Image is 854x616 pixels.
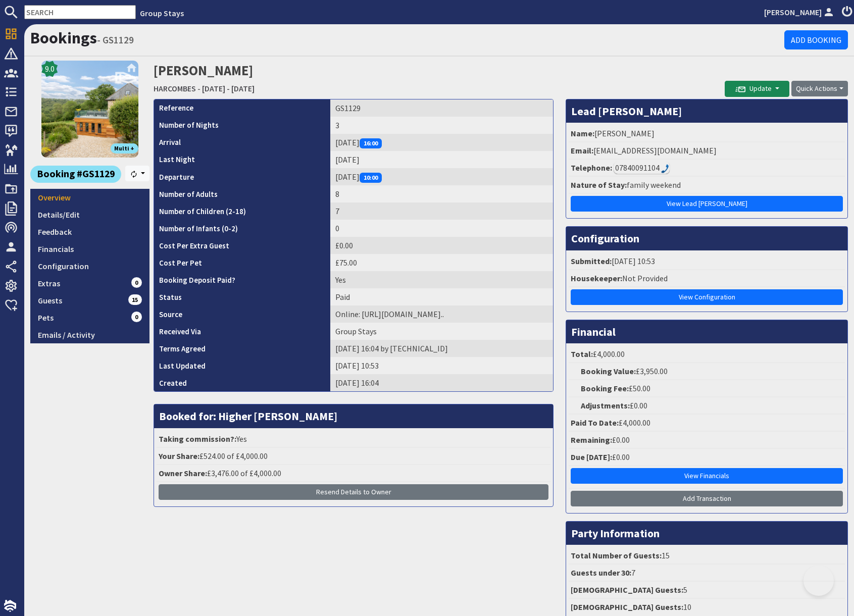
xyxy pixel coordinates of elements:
td: [DATE] [330,134,553,151]
a: Configuration [30,258,149,275]
img: staytech_i_w-64f4e8e9ee0a9c174fd5317b4b171b261742d2d393467e5bdba4413f4f884c10.svg [4,600,16,612]
li: £0.00 [569,449,845,466]
a: [PERSON_NAME] [764,6,836,18]
strong: Due [DATE]: [571,452,612,462]
li: [PERSON_NAME] [569,125,845,142]
button: Resend Details to Owner [159,484,548,500]
li: 15 [569,547,845,564]
th: Arrival [154,134,330,151]
a: Feedback [30,223,149,240]
td: 0 [330,220,553,237]
button: Update [725,81,789,97]
td: £0.00 [330,237,553,254]
a: Overview [30,189,149,206]
th: Cost Per Pet [154,254,330,271]
li: £0.00 [569,432,845,449]
span: 16:00 [360,138,382,148]
th: Reference [154,99,330,117]
a: Details/Edit [30,206,149,223]
iframe: Toggle Customer Support [803,566,834,596]
a: View Configuration [571,289,843,305]
th: Number of Nights [154,117,330,134]
a: Pets0 [30,309,149,326]
th: Departure [154,168,330,185]
li: Yes [157,431,550,448]
th: Number of Adults [154,185,330,202]
strong: Remaining: [571,435,612,445]
th: Terms Agreed [154,340,330,357]
strong: Submitted: [571,256,612,266]
span: 9.0 [45,63,55,75]
td: £75.00 [330,254,553,271]
a: Extras0 [30,275,149,292]
small: - GS1129 [97,34,134,46]
td: Group Stays [330,323,553,340]
td: [DATE] 10:53 [330,357,553,374]
span: Update [735,84,772,93]
strong: Your Share: [159,451,199,461]
a: View Financials [571,468,843,484]
li: £524.00 of £4,000.00 [157,448,550,465]
th: Booking Deposit Paid? [154,271,330,288]
li: [EMAIL_ADDRESS][DOMAIN_NAME] [569,142,845,160]
a: View Lead [PERSON_NAME] [571,196,843,212]
button: Quick Actions [791,81,848,96]
li: 5 [569,582,845,599]
span: Resend Details to Owner [316,487,391,496]
strong: Paid To Date: [571,418,619,428]
span: 0 [131,277,142,287]
th: Last Updated [154,357,330,374]
h3: Party Information [566,522,847,545]
th: Last Night [154,151,330,168]
li: £50.00 [569,380,845,397]
a: Guests15 [30,292,149,309]
span: 0 [131,312,142,322]
td: [DATE] [330,151,553,168]
th: Number of Infants (0-2) [154,220,330,237]
strong: Telephone: [571,163,612,173]
td: 3 [330,117,553,134]
h3: Booked for: Higher [PERSON_NAME] [154,404,553,428]
strong: Total: [571,349,593,359]
strong: Booking Fee: [581,383,629,393]
a: Bookings [30,28,97,48]
th: Cost Per Extra Guest [154,237,330,254]
strong: Nature of Stay: [571,180,627,190]
a: Group Stays [140,8,184,18]
li: 7 [569,564,845,582]
h3: Lead [PERSON_NAME] [566,99,847,123]
img: hfpfyWBK5wQHBAGPgDf9c6qAYOxxMAAAAASUVORK5CYII= [661,164,669,173]
span: 15 [128,294,142,304]
td: [DATE] 16:04 by [TECHNICAL_ID] [330,340,553,357]
th: Status [154,288,330,305]
strong: Total Number of Guests: [571,550,662,560]
strong: [DEMOGRAPHIC_DATA] Guests: [571,602,683,612]
li: [DATE] 10:53 [569,253,845,270]
strong: Email: [571,145,593,156]
a: Financials [30,240,149,258]
input: SEARCH [24,5,136,19]
strong: Owner Share: [159,468,207,478]
a: Booking #GS1129 [30,166,121,183]
th: Number of Children (2-18) [154,202,330,220]
li: family weekend [569,177,845,194]
li: £4,000.00 [569,415,845,432]
td: GS1129 [330,99,553,117]
strong: Adjustments: [581,400,630,410]
li: £3,476.00 of £4,000.00 [157,465,550,482]
span: Multi + [111,143,139,153]
th: Received Via [154,323,330,340]
li: £4,000.00 [569,346,845,363]
td: Online: https://www.sleeps12.com/properties/harcombes-95/calendar [330,305,553,323]
a: HARCOMBES's icon9.0Multi + [41,61,138,158]
i: Agreements were checked at the time of signing booking terms:<br>- I AGREE to take out appropriat... [206,345,214,353]
td: 8 [330,185,553,202]
div: Call: 07840091104 [614,162,670,174]
th: Source [154,305,330,323]
td: [DATE] [330,168,553,185]
td: 7 [330,202,553,220]
a: [DATE] - [DATE] [202,83,255,93]
td: [DATE] 16:04 [330,374,553,391]
strong: Taking commission?: [159,434,236,444]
